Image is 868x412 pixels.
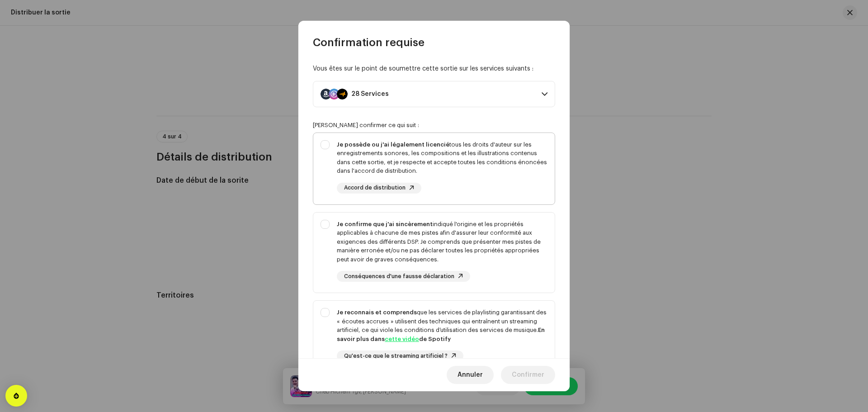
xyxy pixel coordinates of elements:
div: Vous êtes sur le point de soumettre cette sortie sur les services suivants : [313,64,555,74]
span: Qu'est-ce que le streaming artificiel ? [344,353,448,359]
p-togglebutton: Je reconnais et comprendsque les services de playlisting garantissant des « écoutes accrues » uti... [313,300,555,387]
strong: Je confirme que j'ai sincèrement [337,221,433,227]
div: que les services de playlisting garantissant des « écoutes accrues » utilisent des techniques qui... [337,308,547,343]
button: Annuler [447,366,494,384]
span: Annuler [458,366,483,384]
p-togglebutton: Je confirme que j'ai sincèrementindiqué l'origine et les propriétés applicables à chacune de mes ... [313,212,555,294]
strong: Je reconnais et comprends [337,309,417,315]
div: Open Intercom Messenger [5,385,27,407]
button: Confirmer [501,366,555,384]
div: 28 Services [351,90,389,98]
span: Confirmation requise [313,35,425,50]
strong: Je possède ou j'ai légalement licencié [337,142,449,147]
div: indiqué l'origine et les propriétés applicables à chacune de mes pistes afin d'assurer leur confo... [337,220,547,264]
span: Confirmer [512,366,544,384]
span: Accord de distribution [344,185,406,191]
div: [PERSON_NAME] confirmer ce qui suit : [313,122,555,129]
span: Conséquences d'une fausse déclaration [344,274,454,279]
p-togglebutton: Je possède ou j'ai légalement licenciétous les droits d'auteur sur les enregistrements sonores, l... [313,133,555,205]
a: cette vidéo [385,336,419,342]
p-accordion-header: 28 Services [313,81,555,107]
div: tous les droits d'auteur sur les enregistrements sonores, les compositions et les illustrations c... [337,140,547,175]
